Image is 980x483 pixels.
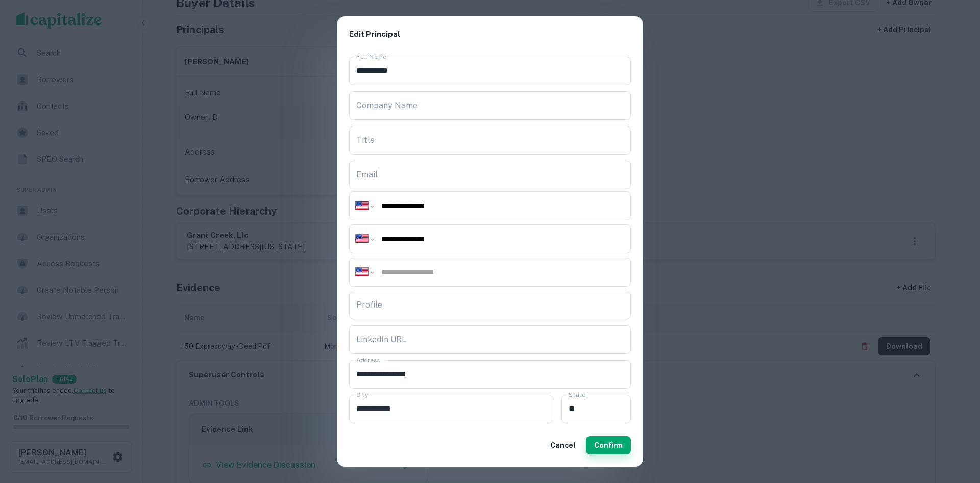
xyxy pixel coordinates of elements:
label: State [569,390,585,399]
button: Confirm [586,436,631,454]
label: Address [356,355,380,364]
label: City [356,390,368,399]
button: Cancel [546,436,580,454]
label: Full Name [356,52,386,61]
h2: Edit Principal [337,16,643,53]
iframe: Chat Widget [929,401,980,450]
